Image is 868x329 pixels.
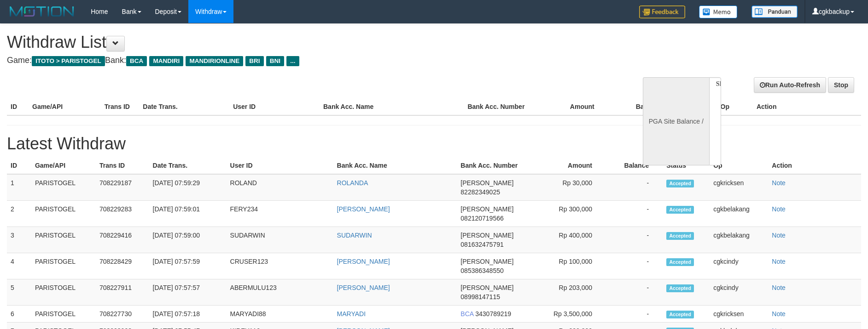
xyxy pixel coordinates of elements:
[337,258,390,265] a: [PERSON_NAME]
[666,258,694,266] span: Accepted
[266,56,284,66] span: BNI
[772,232,786,239] a: Note
[460,241,503,248] span: 081632475791
[333,157,457,174] th: Bank Acc. Name
[149,279,227,306] td: [DATE] 07:57:57
[710,174,768,201] td: cgkricksen
[460,232,513,239] span: [PERSON_NAME]
[663,157,710,174] th: Status
[227,279,333,306] td: ABERMULU123
[606,306,663,323] td: -
[606,201,663,227] td: -
[539,157,606,174] th: Amount
[460,293,500,301] span: 08998147115
[337,310,366,318] a: MARYADI
[754,77,826,93] a: Run Auto-Refresh
[229,98,320,115] th: User ID
[666,232,694,240] span: Accepted
[7,201,31,227] td: 2
[31,201,96,227] td: PARISTOGEL
[126,56,147,66] span: BCA
[7,56,570,65] h4: Game: Bank:
[464,98,536,115] th: Bank Acc. Number
[7,135,861,153] h1: Latest Withdraw
[460,310,473,318] span: BCA
[337,179,368,187] a: ROLANDA
[460,258,513,265] span: [PERSON_NAME]
[7,279,31,306] td: 5
[31,157,96,174] th: Game/API
[96,227,149,253] td: 708229416
[460,188,500,196] span: 82282349025
[186,56,243,66] span: MANDIRIONLINE
[460,215,503,222] span: 082120719566
[320,98,464,115] th: Bank Acc. Name
[666,284,694,292] span: Accepted
[753,98,861,115] th: Action
[606,174,663,201] td: -
[7,227,31,253] td: 3
[710,157,768,174] th: Op
[666,311,694,318] span: Accepted
[539,279,606,306] td: Rp 203,000
[7,157,31,174] th: ID
[227,157,333,174] th: User ID
[32,56,105,66] span: ITOTO > PARISTOGEL
[539,227,606,253] td: Rp 400,000
[828,77,854,93] a: Stop
[460,179,513,187] span: [PERSON_NAME]
[31,306,96,323] td: PARISTOGEL
[772,284,786,291] a: Note
[96,279,149,306] td: 708227911
[7,306,31,323] td: 6
[772,205,786,213] a: Note
[460,267,503,274] span: 085386348550
[772,258,786,265] a: Note
[149,157,227,174] th: Date Trans.
[710,253,768,279] td: cgkcindy
[460,205,513,213] span: [PERSON_NAME]
[666,206,694,214] span: Accepted
[31,174,96,201] td: PARISTOGEL
[29,98,101,115] th: Game/API
[606,227,663,253] td: -
[227,201,333,227] td: FERY234
[536,98,608,115] th: Amount
[96,306,149,323] td: 708227730
[101,98,140,115] th: Trans ID
[643,77,709,165] div: PGA Site Balance /
[96,157,149,174] th: Trans ID
[608,98,675,115] th: Balance
[31,227,96,253] td: PARISTOGEL
[286,56,299,66] span: ...
[539,174,606,201] td: Rp 30,000
[606,253,663,279] td: -
[31,279,96,306] td: PARISTOGEL
[539,201,606,227] td: Rp 300,000
[96,174,149,201] td: 708229187
[96,253,149,279] td: 708228429
[245,56,263,66] span: BRI
[751,6,798,18] img: panduan.png
[31,253,96,279] td: PARISTOGEL
[7,33,570,51] h1: Withdraw List
[227,306,333,323] td: MARYADI88
[666,180,694,187] span: Accepted
[337,205,390,213] a: [PERSON_NAME]
[710,201,768,227] td: cgkbelakang
[539,253,606,279] td: Rp 100,000
[7,98,29,115] th: ID
[710,279,768,306] td: cgkcindy
[7,253,31,279] td: 4
[227,174,333,201] td: ROLAND
[227,227,333,253] td: SUDARWIN
[7,174,31,201] td: 1
[227,253,333,279] td: CRUSER123
[149,201,227,227] td: [DATE] 07:59:01
[460,284,513,291] span: [PERSON_NAME]
[772,179,786,187] a: Note
[772,310,786,318] a: Note
[149,227,227,253] td: [DATE] 07:59:00
[457,157,539,174] th: Bank Acc. Number
[606,279,663,306] td: -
